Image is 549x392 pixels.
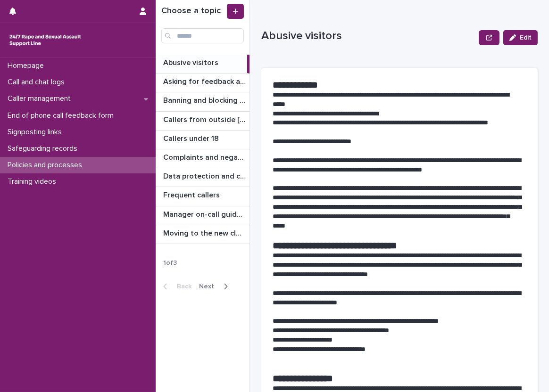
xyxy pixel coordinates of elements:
[156,282,195,291] button: Back
[163,208,248,219] p: Manager on-call guidance
[156,225,250,244] a: Moving to the new cloud contact centreMoving to the new cloud contact centre
[156,73,250,92] a: Asking for feedback and demographic dataAsking for feedback and demographic data
[156,187,250,206] a: Frequent callersFrequent callers
[503,30,538,45] button: Edit
[163,189,222,200] p: Frequent callers
[156,206,250,225] a: Manager on-call guidanceManager on-call guidance
[163,94,248,105] p: Banning and blocking callers
[4,144,85,153] p: Safeguarding records
[8,31,83,49] img: rhQMoQhaT3yELyF149Cw
[156,112,250,131] a: Callers from outside [GEOGRAPHIC_DATA]Callers from outside [GEOGRAPHIC_DATA]
[4,161,90,170] p: Policies and processes
[163,132,221,143] p: Callers under 18
[520,34,532,41] span: Edit
[156,55,250,73] a: Abusive visitorsAbusive visitors
[156,252,184,275] p: 1 of 3
[156,149,250,168] a: Complaints and negative feedbackComplaints and negative feedback
[4,128,69,137] p: Signposting links
[161,28,244,43] input: Search
[163,114,248,124] p: Callers from outside England & Wales
[163,57,220,67] p: Abusive visitors
[156,168,250,187] a: Data protection and confidentiality guidanceData protection and confidentiality guidance
[163,75,248,86] p: Asking for feedback and demographic data
[161,6,225,16] h1: Choose a topic
[163,170,248,181] p: Data protection and confidentiality guidance
[4,78,72,87] p: Call and chat logs
[156,92,250,111] a: Banning and blocking callersBanning and blocking callers
[163,227,248,238] p: Moving to the new cloud contact centre
[195,282,235,291] button: Next
[4,111,121,120] p: End of phone call feedback form
[199,283,220,290] span: Next
[4,94,78,103] p: Caller management
[156,131,250,149] a: Callers under 18Callers under 18
[261,29,475,43] p: Abusive visitors
[163,151,248,162] p: Complaints and negative feedback
[171,283,191,290] span: Back
[4,177,64,186] p: Training videos
[4,61,51,70] p: Homepage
